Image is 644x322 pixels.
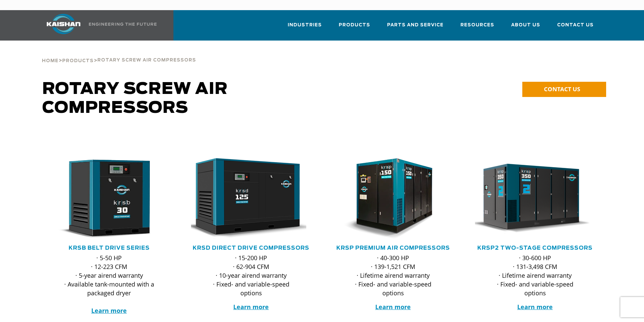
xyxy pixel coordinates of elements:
span: Products [62,59,94,63]
a: Parts and Service [387,16,444,39]
p: · 30-600 HP · 131-3,498 CFM · Lifetime airend warranty · Fixed- and variable-speed options [488,253,582,297]
img: kaishan logo [38,14,89,34]
a: Industries [288,16,322,39]
a: KRSD Direct Drive Compressors [193,245,309,251]
span: Industries [288,21,322,29]
a: KRSP2 Two-Stage Compressors [477,245,593,251]
img: krsd125 [186,158,306,239]
span: Home [42,59,58,63]
a: Learn more [517,303,553,311]
div: krsd125 [191,158,311,239]
span: Products [339,21,370,29]
span: Rotary Screw Air Compressors [42,81,228,116]
p: · 15-200 HP · 62-904 CFM · 10-year airend warranty · Fixed- and variable-speed options [205,253,298,297]
a: Learn more [233,303,269,311]
a: KRSP Premium Air Compressors [336,245,450,251]
a: KRSB Belt Drive Series [69,245,150,251]
a: Learn more [91,306,127,315]
span: Resources [460,21,494,29]
span: Rotary Screw Air Compressors [97,58,196,63]
a: Products [62,57,94,64]
a: Products [339,16,370,39]
div: > > [42,41,196,66]
a: Kaishan USA [38,10,158,41]
div: krsp350 [475,158,595,239]
div: krsb30 [49,158,169,239]
a: Contact Us [557,16,594,39]
span: Contact Us [557,21,594,29]
img: krsp150 [328,158,448,239]
a: Home [42,57,58,64]
img: krsb30 [44,158,164,239]
a: Learn more [375,303,411,311]
span: CONTACT US [544,85,580,93]
a: Resources [460,16,494,39]
a: CONTACT US [522,82,606,97]
span: Parts and Service [387,21,444,29]
p: · 5-50 HP · 12-223 CFM · 5-year airend warranty · Available tank-mounted with a packaged dryer [63,253,156,315]
img: krsp350 [470,158,590,239]
a: About Us [511,16,540,39]
span: About Us [511,21,540,29]
div: krsp150 [333,158,453,239]
p: · 40-300 HP · 139-1,521 CFM · Lifetime airend warranty · Fixed- and variable-speed options [347,253,440,297]
img: Engineering the future [89,23,157,26]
